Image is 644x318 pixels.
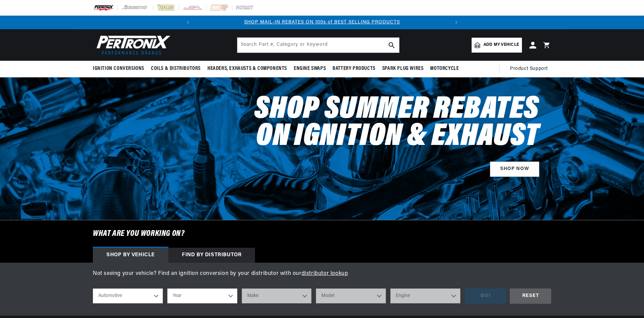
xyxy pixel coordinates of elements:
[490,162,539,177] a: SHOP NOW
[316,288,386,303] select: Model
[93,288,163,303] select: Ride Type
[379,61,427,77] summary: Spark Plug Wires
[93,61,148,77] summary: Ignition Conversions
[510,288,551,304] div: RESET
[76,220,568,247] h6: What are you working on?
[93,33,171,57] img: Pertronix
[151,65,201,72] span: Coils & Distributors
[204,61,290,77] summary: Headers, Exhausts & Components
[329,61,379,77] summary: Battery Products
[93,248,168,263] div: Shop by vehicle
[430,65,459,72] span: Motorcycle
[294,65,326,72] span: Engine Swaps
[76,16,568,29] slideshow-component: Translation missing: en.sections.announcements.announcement_bar
[195,19,450,26] div: Announcement
[207,65,287,72] span: Headers, Exhausts & Components
[195,19,450,26] div: 1 of 2
[181,16,195,29] button: Translation missing: en.sections.announcements.previous_announcement
[244,20,400,25] a: SHOP MAIL-IN REBATES ON 100s of BEST SELLING PRODUCTS
[167,288,237,303] select: Year
[242,288,312,303] select: Make
[450,16,463,29] button: Translation missing: en.sections.announcements.next_announcement
[290,61,329,77] summary: Engine Swaps
[93,269,551,278] p: Not seeing your vehicle? Find an ignition conversion by your distributor with our
[254,96,539,151] h2: Shop Summer Rebates on Ignition & Exhaust
[148,61,204,77] summary: Coils & Distributors
[384,38,399,53] button: search button
[510,61,551,77] summary: Product Support
[168,248,255,263] div: Find by Distributor
[484,42,519,48] span: Add my vehicle
[472,38,522,53] a: Add my vehicle
[382,65,424,72] span: Spark Plug Wires
[390,288,460,303] select: Engine
[302,271,348,276] a: distributor lookup
[427,61,462,77] summary: Motorcycle
[510,65,548,73] span: Product Support
[93,65,144,72] span: Ignition Conversions
[333,65,375,72] span: Battery Products
[237,38,399,53] input: Search Part #, Category or Keyword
